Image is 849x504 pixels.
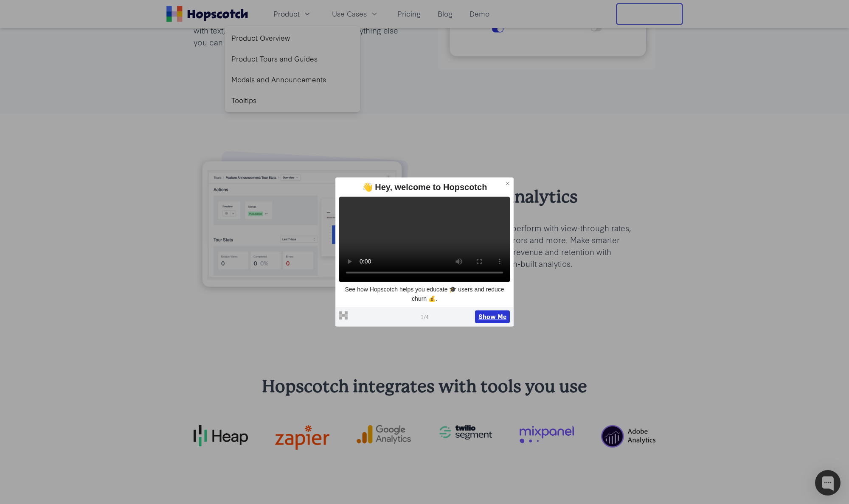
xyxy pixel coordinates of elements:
a: Pricing [394,7,424,21]
span: 1 / 4 [421,313,429,320]
img: Logo Google Analytics.svg [357,425,411,444]
span: Use Cases [332,8,367,19]
p: See how Hopscotch helps you educate 🎓 users and reduce churn 💰. [339,285,510,303]
button: Free Trial [616,3,683,25]
a: Product Overview [228,29,357,47]
div: 👋 Hey, welcome to Hopscotch [339,181,510,193]
h2: Product analytics [438,185,655,208]
a: Demo [466,7,493,21]
button: Show Me [475,311,510,323]
img: Zapier logo.svg [275,425,329,450]
button: Use Cases [327,7,384,21]
img: Product onboarding analytics with Hopscotch [194,148,411,297]
img: adobe-analytics-logo-86407C40A9-seeklogo.com [601,425,655,448]
a: Modals and Announcements [228,71,357,88]
img: heap-logo [194,425,248,446]
img: Mixpanel full logo – purple [520,425,574,443]
img: Twilio-Logo-Product-Segment-RGB [438,425,492,440]
h2: Hopscotch integrates with tools you use [194,375,655,398]
a: Product Tours and Guides [228,50,357,67]
p: See how your tours perform with view-through rates, completion rates, errors and more. Make smart... [438,222,655,269]
span: Product [273,8,300,19]
a: Home [166,6,248,22]
button: Product [268,7,317,21]
a: Tooltips [228,92,357,109]
a: Blog [434,7,456,21]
